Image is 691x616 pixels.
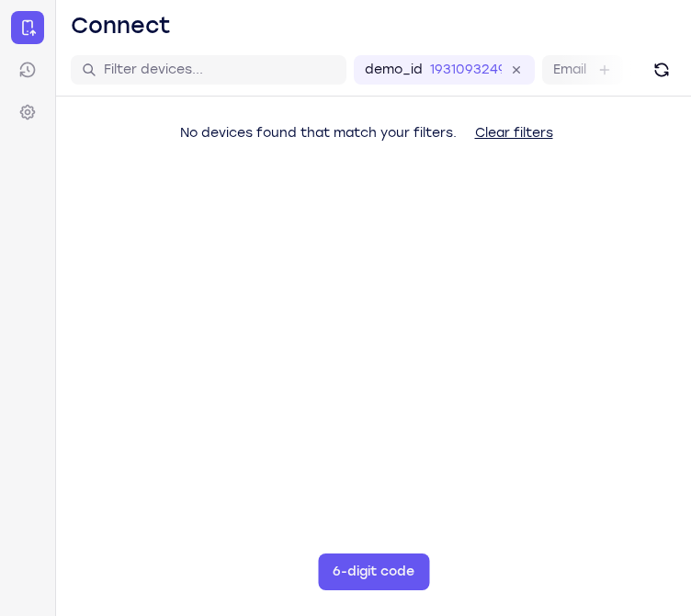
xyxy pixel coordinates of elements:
[553,61,586,79] label: Email
[647,55,676,85] button: Refresh
[71,11,171,40] h1: Connect
[104,61,335,79] input: Filter devices...
[11,96,44,129] a: Settings
[460,115,568,152] button: Clear filters
[11,11,44,44] a: Connect
[11,53,44,86] a: Sessions
[365,61,423,79] label: demo_id
[180,125,457,141] span: No devices found that match your filters.
[318,553,429,590] button: 6-digit code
